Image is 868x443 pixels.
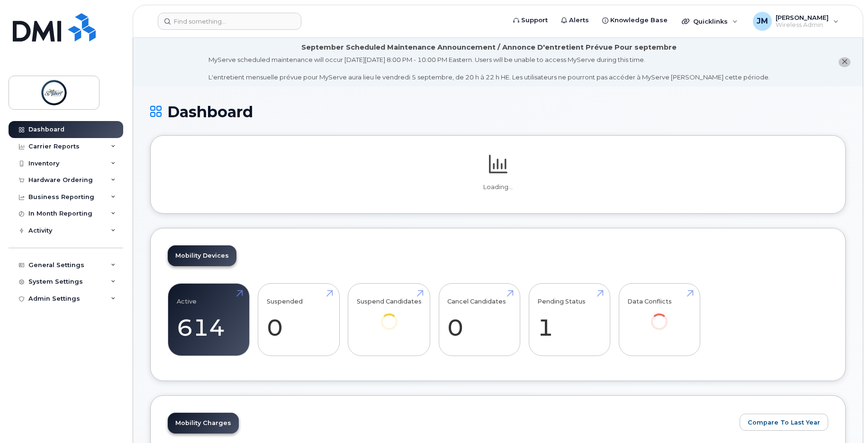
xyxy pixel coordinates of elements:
a: Pending Status 1 [537,288,601,351]
a: Mobility Devices [168,245,236,266]
p: Loading... [168,183,828,191]
span: Compare To Last Year [748,418,820,427]
h1: Dashboard [150,104,846,120]
div: MyServe scheduled maintenance will occur [DATE][DATE] 8:00 PM - 10:00 PM Eastern. Users will be u... [208,55,770,82]
a: Data Conflicts [627,288,691,343]
a: Active 614 [177,288,241,351]
a: Mobility Charges [168,413,239,434]
div: September Scheduled Maintenance Announcement / Annonce D'entretient Prévue Pour septembre [301,43,677,52]
button: Compare To Last Year [740,414,828,431]
button: close notification [839,57,850,67]
a: Cancel Candidates 0 [447,288,511,351]
a: Suspended 0 [267,288,331,351]
a: Suspend Candidates [357,288,422,343]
